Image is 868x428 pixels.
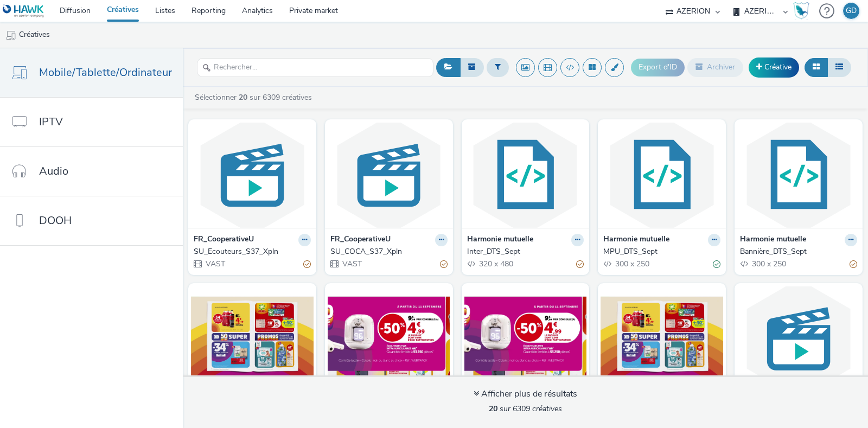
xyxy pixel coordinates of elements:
[197,58,433,77] input: Rechercher...
[631,59,685,76] button: Export d'ID
[328,286,450,392] img: VastURL_SU_VOL_Ecouteurs_S37 visual
[3,4,44,18] img: undefined Logo
[440,258,448,270] div: Partiellement valide
[191,122,314,228] img: SU_Ecouteurs_S37_Xpln visual
[489,404,562,414] span: sur 6309 créatives
[194,246,307,257] div: SU_Ecouteurs_S37_Xpln
[749,58,799,77] a: Créative
[827,58,851,76] button: Liste
[740,246,857,257] a: Bannière_DTS_Sept
[39,163,68,179] span: Audio
[740,246,853,257] div: Bannière_DTS_Sept
[740,234,806,246] strong: Harmonie mutuelle
[205,259,225,269] span: VAST
[474,388,577,400] div: Afficher plus de résultats
[194,246,311,257] a: SU_Ecouteurs_S37_Xpln
[489,404,497,414] strong: 20
[614,259,649,269] span: 300 x 250
[713,258,720,270] div: Valide
[330,246,443,257] div: SU_COCA_S37_Xpln
[194,92,316,103] a: Sélectionner sur 6309 créatives
[601,286,723,392] img: SU_VOL_Coca_S37 visual
[191,286,314,392] img: VastURL_SU_VOL_Coca_S37 visual
[850,258,857,270] div: Partiellement valide
[846,3,857,19] div: GD
[737,122,860,228] img: Bannière_DTS_Sept visual
[464,286,587,392] img: SU_VOL_Ecouteurs_S37 visual
[39,213,72,228] span: DOOH
[737,286,860,392] img: SU_VOL_50ans_Jeu visual
[39,65,172,80] span: Mobile/Tablette/Ordinateur
[341,259,362,269] span: VAST
[793,2,814,20] a: Hawk Academy
[330,234,391,246] strong: FR_CooperativeU
[478,259,513,269] span: 320 x 480
[330,246,448,257] a: SU_COCA_S37_Xpln
[467,234,533,246] strong: Harmonie mutuelle
[39,114,63,130] span: IPTV
[467,246,584,257] a: Inter_DTS_Sept
[194,234,254,246] strong: FR_CooperativeU
[467,246,580,257] div: Inter_DTS_Sept
[805,58,828,76] button: Grille
[603,246,716,257] div: MPU_DTS_Sept
[328,122,450,228] img: SU_COCA_S37_Xpln visual
[5,30,16,41] img: mobile
[793,2,809,20] img: Hawk Academy
[464,122,587,228] img: Inter_DTS_Sept visual
[601,122,723,228] img: MPU_DTS_Sept visual
[751,259,786,269] span: 300 x 250
[603,246,720,257] a: MPU_DTS_Sept
[303,258,311,270] div: Partiellement valide
[687,58,743,76] button: Archiver
[576,258,584,270] div: Partiellement valide
[239,92,247,103] strong: 20
[603,234,669,246] strong: Harmonie mutuelle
